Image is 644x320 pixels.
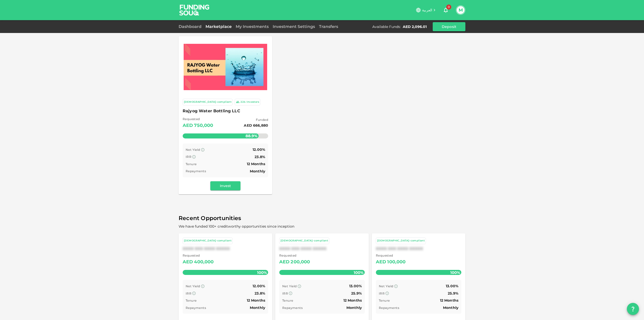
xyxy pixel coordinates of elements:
[271,24,317,29] a: Investment Settings
[255,291,265,296] span: 23.8%
[422,8,432,12] span: العربية
[179,36,272,194] a: Marketplace Logo [DEMOGRAPHIC_DATA]-compliant 224Investors Rajyog Water Bottling LLC Requested AE...
[250,169,265,173] span: Monthly
[183,253,214,258] span: Requested
[440,298,458,303] span: 12 Months
[247,100,259,104] div: Investors
[376,246,461,251] div: XXXX XXX XXXX XXXXX
[186,306,206,310] span: Repayments
[379,299,390,302] span: Tenure
[282,284,297,288] span: Net Yield
[247,298,265,303] span: 12 Months
[372,24,401,29] div: Available Funds :
[379,306,399,310] span: Repayments
[448,291,458,296] span: 25.9%
[379,284,393,288] span: Net Yield
[179,24,204,29] a: Dashboard
[183,258,193,266] div: AED
[351,291,362,296] span: 25.9%
[280,239,328,243] div: [DEMOGRAPHIC_DATA]-compliant
[349,284,362,288] span: 13.00%
[186,299,196,302] span: Tenure
[279,258,290,266] div: AED
[184,239,231,243] div: [DEMOGRAPHIC_DATA]-compliant
[186,284,200,288] span: Net Yield
[291,258,310,266] div: 200,000
[627,303,639,315] button: question
[183,108,268,115] span: Rajyog Water Bottling LLC
[346,305,362,310] span: Monthly
[253,147,265,152] span: 12.00%
[446,5,451,10] span: 0
[184,100,231,104] div: [DEMOGRAPHIC_DATA]-compliant
[403,24,427,29] div: AED 2,096.01
[184,44,267,90] img: Marketplace Logo
[186,148,200,152] span: Net Yield
[449,269,461,276] span: 100%
[387,258,406,266] div: 100,000
[186,162,196,166] span: Tenure
[317,24,340,29] a: Transfers
[443,305,458,310] span: Monthly
[279,246,365,251] div: XXXX XXX XXXX XXXXX
[179,214,465,223] span: Recent Opportunities
[282,292,288,295] span: IRR
[210,181,240,190] button: Invest
[247,162,265,166] span: 12 Months
[377,239,425,243] div: [DEMOGRAPHIC_DATA]-compliant
[282,306,303,310] span: Repayments
[194,258,214,266] div: 400,000
[244,117,268,122] span: Funded
[446,284,458,288] span: 13.00%
[186,155,191,159] span: IRR
[282,299,293,302] span: Tenure
[186,292,191,295] span: IRR
[376,253,406,258] span: Requested
[255,155,265,159] span: 23.8%
[343,298,362,303] span: 12 Months
[433,22,465,31] button: Deposit
[183,117,213,122] span: Requested
[183,246,268,251] div: XXXX XXX XXXX XXXXX
[256,269,268,276] span: 100%
[179,224,294,229] span: We have funded 100+ creditworthy opportunities since inception
[186,169,206,173] span: Repayments
[376,258,386,266] div: AED
[457,6,464,14] button: M
[279,253,310,258] span: Requested
[234,24,271,29] a: My Investments
[253,284,265,288] span: 12.00%
[441,5,451,15] button: 0
[352,269,365,276] span: 100%
[379,292,385,295] span: IRR
[250,305,265,310] span: Monthly
[240,100,246,104] div: 224
[204,24,234,29] a: Marketplace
